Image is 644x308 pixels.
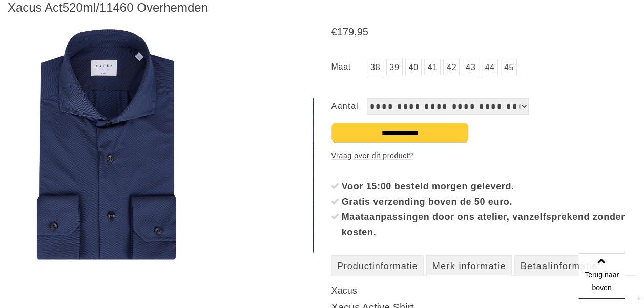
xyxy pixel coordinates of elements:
[514,255,603,276] a: Betaalinformatie
[331,209,636,240] li: Maataanpassingen door ons atelier, vanzelfsprekend zonder kosten.
[501,59,517,75] a: 45
[337,26,354,37] span: 179
[331,148,413,163] a: Vraag over dit product?
[357,26,368,37] span: 95
[341,179,636,194] div: Voor 15:00 besteld morgen geleverd.
[331,59,636,78] ul: Maat
[331,255,423,276] a: Productinformatie
[313,23,510,270] img: Xacus Act520ml/11460 Overhemden
[331,285,636,296] h3: Xacus
[367,59,383,75] a: 38
[482,59,498,75] a: 44
[426,255,511,276] a: Merk informatie
[331,98,367,115] label: Aantal
[386,59,403,75] a: 39
[8,23,205,270] img: Xacus Act520ml/11460 Overhemden
[578,253,625,299] a: Terug naar boven
[354,26,357,37] span: ,
[424,59,441,75] a: 41
[331,26,337,37] span: €
[341,194,636,209] div: Gratis verzending boven de 50 euro.
[405,59,422,75] a: 40
[443,59,460,75] a: 42
[463,59,479,75] a: 43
